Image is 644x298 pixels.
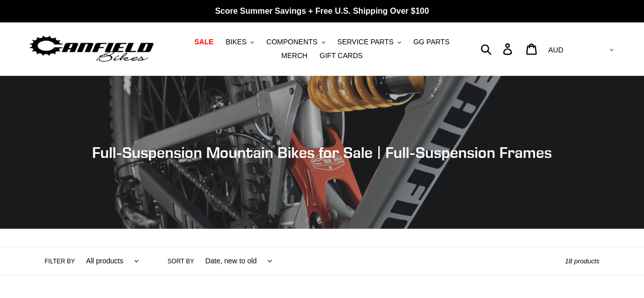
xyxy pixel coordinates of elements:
[413,38,450,46] span: GG PARTS
[92,143,552,161] span: Full-Suspension Mountain Bikes for Sale | Full-Suspension Frames
[194,38,213,46] span: SALE
[45,257,75,266] label: Filter by
[189,35,218,49] a: SALE
[226,38,246,46] span: BIKES
[282,51,307,60] span: MERCH
[332,35,406,49] button: SERVICE PARTS
[338,38,394,46] span: SERVICE PARTS
[276,49,313,63] a: MERCH
[320,51,363,60] span: GIFT CARDS
[408,35,455,49] a: GG PARTS
[167,257,194,266] label: Sort by
[261,35,330,49] button: COMPONENTS
[28,33,155,65] img: Canfield Bikes
[266,38,317,46] span: COMPONENTS
[315,49,368,63] a: GIFT CARDS
[565,257,600,265] span: 18 products
[220,35,259,49] button: BIKES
